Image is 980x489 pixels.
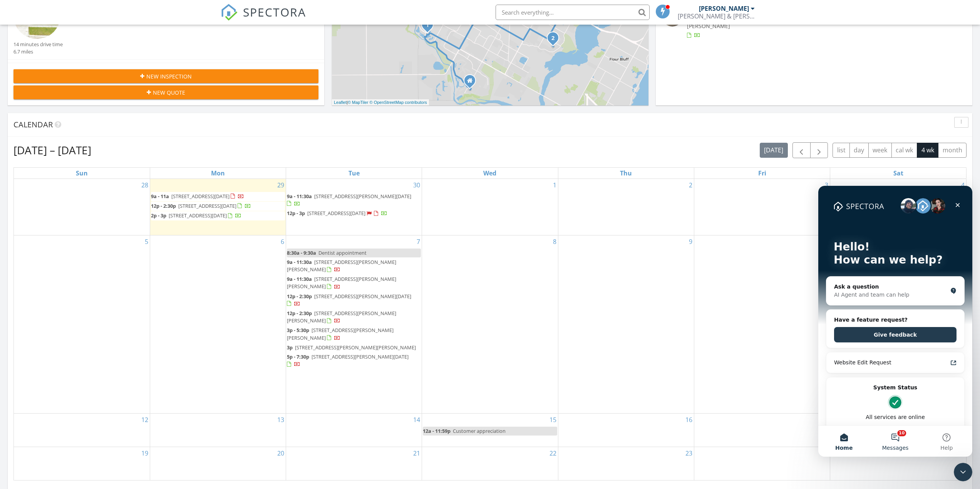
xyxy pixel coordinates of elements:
[140,414,150,426] a: Go to October 12, 2025
[276,179,286,191] a: Go to September 29, 2025
[548,447,558,459] a: Go to October 22, 2025
[13,119,53,130] span: Calendar
[13,142,91,158] h2: [DATE] – [DATE]
[423,427,451,434] span: 12a - 11:59p
[286,413,422,447] td: Go to October 14, 2025
[287,310,312,317] span: 12p - 2:30p
[287,310,396,324] a: 12p - 2:30p [STREET_ADDRESS][PERSON_NAME][PERSON_NAME]
[757,168,768,179] a: Friday
[13,85,318,99] button: New Quote
[14,179,150,235] td: Go to September 28, 2025
[412,447,422,459] a: Go to October 21, 2025
[415,235,422,248] a: Go to October 7, 2025
[453,427,506,434] span: Customer appreciation
[482,168,498,179] a: Wednesday
[849,143,869,158] button: day
[287,327,309,334] span: 3p - 5:30p
[892,168,905,179] a: Saturday
[286,235,422,413] td: Go to October 7, 2025
[558,235,694,413] td: Go to October 9, 2025
[868,143,892,158] button: week
[74,168,89,179] a: Sunday
[314,293,411,300] span: [STREET_ADDRESS][PERSON_NAME][DATE]
[287,249,316,256] span: 8:30a - 9:30a
[151,212,241,219] a: 2p - 3p [STREET_ADDRESS][DATE]
[221,10,306,27] a: SPECTORA
[558,413,694,447] td: Go to October 16, 2025
[287,293,312,300] span: 12p - 2:30p
[221,4,238,21] img: The Best Home Inspection Software - Spectora
[286,447,422,480] td: Go to October 21, 2025
[143,235,150,248] a: Go to October 5, 2025
[169,212,227,219] span: [STREET_ADDRESS][DATE]
[558,447,694,480] td: Go to October 23, 2025
[287,193,312,200] span: 9a - 11:30a
[823,179,830,191] a: Go to October 3, 2025
[287,353,409,367] a: 5p - 7:30p [STREET_ADDRESS][PERSON_NAME][DATE]
[917,143,938,158] button: 4 wk
[830,179,966,235] td: Go to October 4, 2025
[140,179,150,191] a: Go to September 28, 2025
[307,210,365,217] span: [STREET_ADDRESS][DATE]
[295,344,416,351] span: [STREET_ADDRESS][PERSON_NAME][PERSON_NAME]
[287,309,421,325] a: 12p - 2:30p [STREET_ADDRESS][PERSON_NAME][PERSON_NAME]
[422,447,558,480] td: Go to October 22, 2025
[694,413,830,447] td: Go to October 17, 2025
[13,69,318,83] button: New Inspection
[427,25,432,29] div: 4506 Grand Lake Dr, Corpus Christi, TX 78413
[684,414,694,426] a: Go to October 16, 2025
[287,352,421,369] a: 5p - 7:30p [STREET_ADDRESS][PERSON_NAME][DATE]
[14,447,150,480] td: Go to October 19, 2025
[287,210,305,217] span: 12p - 3p
[287,259,396,273] a: 9a - 11:30a [STREET_ADDRESS][PERSON_NAME][PERSON_NAME]
[287,275,396,290] span: [STREET_ADDRESS][PERSON_NAME][PERSON_NAME]
[287,275,312,282] span: 9a - 11:30a
[171,193,230,200] span: [STREET_ADDRESS][DATE]
[318,249,367,256] span: Dentist appointment
[287,192,421,209] a: 9a - 11:30a [STREET_ADDRESS][PERSON_NAME][DATE]
[818,186,972,457] iframe: Intercom live chat
[496,5,650,20] input: Search everything...
[150,235,286,413] td: Go to October 6, 2025
[151,193,244,200] a: 9a - 11a [STREET_ADDRESS][DATE]
[14,235,150,413] td: Go to October 5, 2025
[287,275,396,290] a: 9a - 11:30a [STREET_ADDRESS][PERSON_NAME][PERSON_NAME]
[276,447,286,459] a: Go to October 20, 2025
[209,168,226,179] a: Monday
[13,48,63,55] div: 6.7 miles
[312,353,409,360] span: [STREET_ADDRESS][PERSON_NAME][DATE]
[792,142,811,158] button: Previous
[412,414,422,426] a: Go to October 14, 2025
[140,447,150,459] a: Go to October 19, 2025
[810,142,828,158] button: Next
[687,179,694,191] a: Go to October 2, 2025
[694,179,830,235] td: Go to October 3, 2025
[287,193,411,207] a: 9a - 11:30a [STREET_ADDRESS][PERSON_NAME][DATE]
[150,179,286,235] td: Go to September 29, 2025
[422,179,558,235] td: Go to October 1, 2025
[694,235,830,413] td: Go to October 10, 2025
[891,143,918,158] button: cal wk
[153,88,185,97] span: New Quote
[332,99,429,106] div: |
[287,259,396,273] span: [STREET_ADDRESS][PERSON_NAME][PERSON_NAME]
[833,143,850,158] button: list
[151,212,166,219] span: 2p - 3p
[678,12,755,20] div: Brooks & Brooks Inspections
[276,414,286,426] a: Go to October 13, 2025
[553,38,558,42] div: 8009 Calma St, Corpus Christi, TX 78414
[558,179,694,235] td: Go to October 2, 2025
[287,209,421,218] a: 12p - 3p [STREET_ADDRESS][DATE]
